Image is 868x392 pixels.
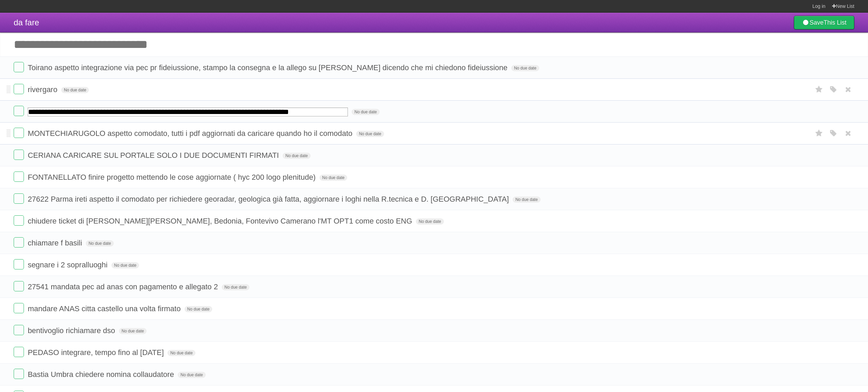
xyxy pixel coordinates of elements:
[14,193,24,204] label: Done
[813,128,826,139] label: Star task
[28,129,354,138] span: MONTECHIARUGOLO aspetto comodato, tutti i pdf aggiornati da caricare quando ho il comodato
[14,150,24,160] label: Done
[14,369,24,379] label: Done
[14,325,24,335] label: Done
[14,62,24,72] label: Done
[14,84,24,94] label: Done
[86,240,113,246] span: No due date
[222,284,249,290] span: No due date
[178,372,205,378] span: No due date
[14,172,24,182] label: Done
[14,347,24,357] label: Done
[28,282,220,291] span: 27541 mandata pec ad anas con pagamento e allegato 2
[794,16,854,29] a: SaveThis List
[14,18,39,27] span: da fare
[824,19,846,26] b: This List
[28,326,117,335] span: bentivoglio richiamare dso
[28,173,317,181] span: FONTANELLATO finire progetto mettendo le cose aggiornate ( hyc 200 logo plenitude)
[28,370,176,379] span: Bastia Umbra chiedere nomina collaudatore
[111,262,139,268] span: No due date
[416,218,444,225] span: No due date
[28,195,511,203] span: 27622 Parma ireti aspetto il comodato per richiedere georadar, geologica già fatta, aggiornare i ...
[167,350,195,356] span: No due date
[14,215,24,226] label: Done
[119,328,147,334] span: No due date
[14,237,24,248] label: Done
[14,281,24,291] label: Done
[356,131,384,137] span: No due date
[352,109,379,115] span: No due date
[513,197,540,203] span: No due date
[283,153,310,159] span: No due date
[28,348,165,357] span: PEDASO integrare, tempo fino al [DATE]
[511,65,539,71] span: No due date
[28,239,84,247] span: chiamare f basili
[28,151,281,160] span: CERIANA CARICARE SUL PORTALE SOLO I DUE DOCUMENTI FIRMATI
[813,84,826,95] label: Star task
[14,106,24,116] label: Done
[28,85,59,94] span: rivergaro
[14,303,24,313] label: Done
[320,175,347,181] span: No due date
[28,261,109,269] span: segnare i 2 sopralluoghi
[14,128,24,138] label: Done
[14,259,24,269] label: Done
[61,87,89,93] span: No due date
[185,306,212,312] span: No due date
[28,217,414,225] span: chiudere ticket di [PERSON_NAME][PERSON_NAME], Bedonia, Fontevivo Camerano l'MT OPT1 come costo ENG
[28,304,182,313] span: mandare ANAS citta castello una volta firmato
[28,63,509,72] span: Toirano aspetto integrazione via pec pr fideiussione, stampo la consegna e la allego su [PERSON_N...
